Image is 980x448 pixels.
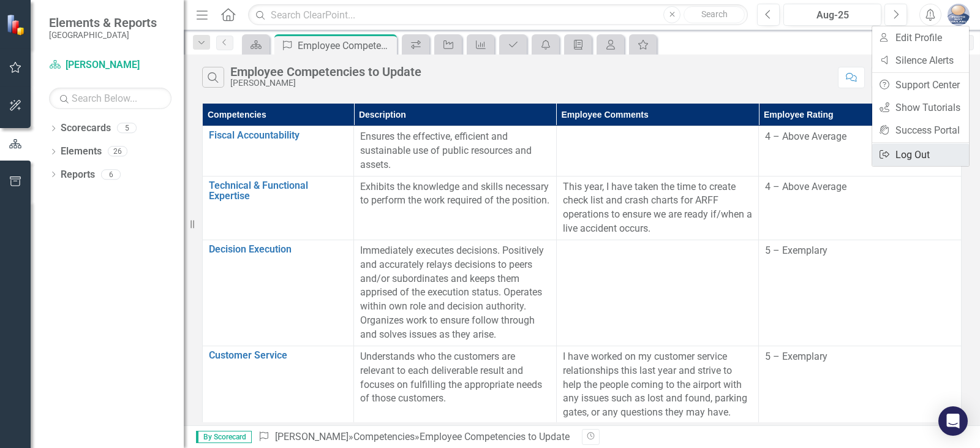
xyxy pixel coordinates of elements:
[117,123,137,134] div: 5
[872,49,969,72] a: Silence Alerts
[684,6,745,23] button: Search
[701,9,728,19] span: Search
[765,245,827,256] span: 5 – Exemplary
[353,431,415,442] a: Competencies
[209,350,347,361] a: Customer Service
[759,126,962,177] td: Double-Click to Edit
[49,15,157,30] span: Elements & Reports
[49,58,171,72] a: [PERSON_NAME]
[420,431,570,442] div: Employee Competencies to Update
[360,350,550,406] p: Understands who the customers are relevant to each deliverable result and focuses on fulfilling t...
[203,126,354,177] td: Double-Click to Edit Right Click for Context Menu
[872,74,969,96] a: Support Center
[765,131,846,142] span: 4 – Above Average
[360,180,550,208] p: Exhibits the knowledge and skills necessary to perform the work required of the position.
[275,431,349,442] a: [PERSON_NAME]
[49,30,157,40] small: [GEOGRAPHIC_DATA]
[230,65,421,78] div: Employee Competencies to Update
[360,130,550,172] p: Ensures the effective, efficient and sustainable use of public resources and assets.
[203,240,354,346] td: Double-Click to Edit Right Click for Context Menu
[759,346,962,423] td: Double-Click to Edit
[563,350,753,420] p: I have worked on my customer service relationships this last year and strive to help the people c...
[872,26,969,49] a: Edit Profile
[196,431,252,443] span: By Scorecard
[248,4,748,26] input: Search ClearPoint...
[556,126,759,177] td: Double-Click to Edit
[108,146,127,157] div: 26
[938,406,968,436] div: Open Intercom Messenger
[209,180,347,202] a: Technical & Functional Expertise
[298,38,394,53] div: Employee Competencies to Update
[360,244,550,342] p: Immediately executes decisions. Positively and accurately relays decisions to peers and/or subord...
[61,168,95,182] a: Reports
[6,13,28,35] img: ClearPoint Strategy
[203,346,354,423] td: Double-Click to Edit Right Click for Context Menu
[556,240,759,346] td: Double-Click to Edit
[563,180,753,236] p: This year, I have taken the time to create check list and crash charts for ARFF operations to ens...
[203,176,354,240] td: Double-Click to Edit Right Click for Context Menu
[759,240,962,346] td: Double-Click to Edit
[209,130,347,141] a: Fiscal Accountability
[556,346,759,423] td: Double-Click to Edit
[61,121,111,135] a: Scorecards
[872,96,969,119] a: Show Tutorials
[872,143,969,166] a: Log Out
[765,351,827,362] span: 5 – Exemplary
[101,169,121,180] div: 6
[258,430,573,444] div: » »
[61,145,102,159] a: Elements
[49,88,171,109] input: Search Below...
[948,4,970,26] img: Kyle True
[872,119,969,142] a: Success Portal
[556,176,759,240] td: Double-Click to Edit
[209,244,347,255] a: Decision Execution
[783,4,881,26] button: Aug-25
[759,176,962,240] td: Double-Click to Edit
[765,181,846,192] span: 4 – Above Average
[230,78,421,88] div: [PERSON_NAME]
[788,8,877,23] div: Aug-25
